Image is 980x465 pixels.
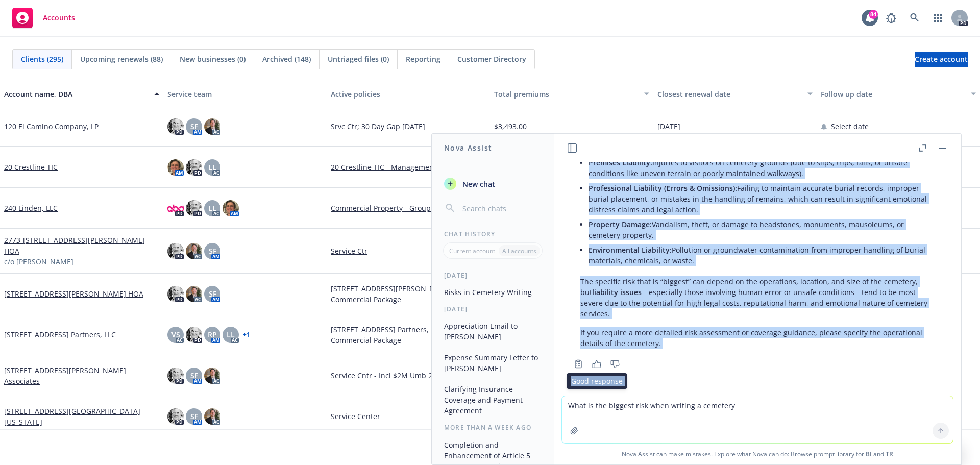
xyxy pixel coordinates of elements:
[589,245,672,255] span: Environmental Liability:
[331,370,486,381] a: Service Cntr - Incl $2M Umb 25-26
[821,89,965,100] div: Follow up date
[331,89,486,100] div: Active policies
[227,329,235,340] span: LL
[190,411,198,422] span: SF
[657,89,801,100] div: Closest renewal date
[186,327,202,343] img: photo
[331,162,486,173] a: 20 Crestline TIC - Management Liability
[167,89,323,100] div: Service team
[406,54,440,64] span: Reporting
[208,329,217,340] span: RP
[331,121,486,132] a: Srvc Ctr; 30 Day Gap [DATE]
[186,159,202,176] img: photo
[327,82,490,106] button: Active policies
[163,82,327,106] button: Service team
[558,444,957,464] span: Nova Assist can make mistakes. Explore what Nova can do: Browse prompt library for and
[43,14,75,22] span: Accounts
[580,327,935,349] p: If you require a more detailed risk assessment or coverage guidance, please specify the operation...
[589,183,737,193] span: Professional Liability (Errors & Omissions):
[223,200,239,216] img: photo
[440,317,546,345] button: Appreciation Email to [PERSON_NAME]
[589,242,935,268] li: Pollution or groundwater contamination from improper handling of burial materials, chemicals, or ...
[657,121,680,132] span: [DATE]
[167,286,184,302] img: photo
[4,121,99,132] a: 120 El Camino Company, LP
[204,118,220,135] img: photo
[449,247,495,255] p: Current account
[881,8,901,28] a: Report a Bug
[4,203,58,213] a: 240 Linden, LLC
[328,54,389,64] span: Untriaged files (0)
[190,370,198,381] span: SF
[589,217,935,242] li: Vandalism, theft, or damage to headstones, monuments, mausoleums, or cemetery property.
[589,155,935,181] li: Injuries to visitors on cemetery grounds (due to slips, trips, falls, or unsafe conditions like u...
[4,329,116,340] a: [STREET_ADDRESS] Partners, LLC
[494,121,527,132] span: $3,493.00
[866,450,872,458] a: BI
[171,329,180,340] span: VS
[167,368,184,384] img: photo
[440,175,546,193] button: New chat
[80,54,163,64] span: Upcoming renewals (88)
[915,52,968,67] a: Create account
[208,203,216,213] span: LL
[204,408,220,425] img: photo
[607,357,623,371] button: Thumbs down
[243,332,250,338] a: + 1
[928,8,948,28] a: Switch app
[331,324,486,346] a: [STREET_ADDRESS] Partners, LLC - Commercial Package
[4,235,159,256] a: 2773-[STREET_ADDRESS][PERSON_NAME] HOA
[204,368,220,384] img: photo
[457,54,526,64] span: Customer Directory
[432,230,554,238] div: Chat History
[904,8,925,28] a: Search
[167,243,184,259] img: photo
[209,288,216,299] span: SF
[432,305,554,313] div: [DATE]
[817,82,980,106] button: Follow up date
[502,247,536,255] p: All accounts
[331,283,486,305] a: [STREET_ADDRESS][PERSON_NAME] HOA - Commercial Package
[209,246,216,256] span: SF
[8,4,79,32] a: Accounts
[21,54,63,64] span: Clients (295)
[440,381,546,419] button: Clarifying Insurance Coverage and Payment Agreement
[440,349,546,377] button: Expense Summary Letter to [PERSON_NAME]
[592,287,642,297] span: liability issues
[4,288,143,299] a: [STREET_ADDRESS][PERSON_NAME] HOA
[331,411,486,422] a: Service Center
[490,82,653,106] button: Total premiums
[331,246,486,256] a: Service Ctr
[331,203,486,213] a: Commercial Property - Group Policy
[886,450,893,458] a: TR
[167,200,184,216] img: photo
[460,179,495,189] span: New chat
[167,408,184,425] img: photo
[574,359,583,369] svg: Copy to clipboard
[589,158,652,167] span: Premises Liability:
[589,219,652,229] span: Property Damage:
[432,423,554,432] div: More than a week ago
[653,82,817,106] button: Closest renewal date
[186,243,202,259] img: photo
[580,276,935,319] p: The specific risk that is “biggest” can depend on the operations, location, and size of the cemet...
[180,54,246,64] span: New businesses (0)
[915,50,968,69] span: Create account
[571,376,623,386] p: Good response
[186,286,202,302] img: photo
[190,121,198,132] span: SF
[4,89,148,100] div: Account name, DBA
[444,142,492,153] h1: Nova Assist
[432,271,554,280] div: [DATE]
[4,406,159,427] a: [STREET_ADDRESS][GEOGRAPHIC_DATA][US_STATE]
[869,10,878,19] div: 84
[262,54,311,64] span: Archived (148)
[4,365,159,386] a: [STREET_ADDRESS][PERSON_NAME] Associates
[167,159,184,176] img: photo
[167,118,184,135] img: photo
[831,121,869,132] span: Select date
[440,284,546,301] button: Risks in Cemetery Writing
[4,256,73,267] span: c/o [PERSON_NAME]
[4,162,58,173] a: 20 Crestline TIC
